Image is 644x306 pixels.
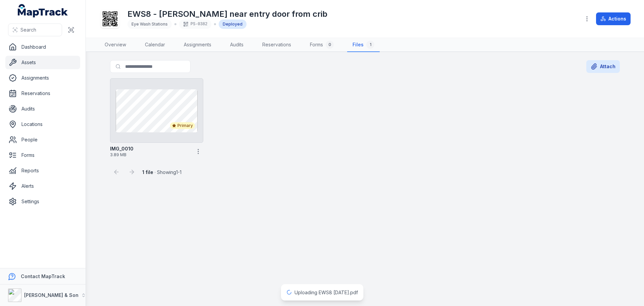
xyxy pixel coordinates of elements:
button: Actions [596,12,631,25]
a: Assignments [5,71,80,85]
a: Forms0 [305,38,339,52]
a: Audits [5,102,80,116]
div: Deployed [219,19,247,29]
span: · Showing 1 - 1 [142,169,181,175]
span: 3.89 MB [110,152,191,158]
a: Assets [5,56,80,69]
span: Uploading EWS8 [DATE].pdf [294,290,358,295]
a: Files1 [347,38,380,52]
a: Overview [99,38,131,52]
strong: IMG_0010 [110,145,133,152]
h1: EWS8 - [PERSON_NAME] near entry door from crib [127,9,327,19]
button: Search [8,24,62,36]
strong: 1 file [142,169,153,175]
a: Dashboard [5,40,80,54]
a: Alerts [5,179,80,193]
button: Attach [586,60,620,73]
a: People [5,133,80,146]
strong: [PERSON_NAME] & Son [24,292,78,298]
span: Eye Wash Stations [131,21,168,27]
div: Primary [170,122,195,129]
div: 1 [366,41,374,49]
a: Calendar [140,38,170,52]
a: Settings [5,195,80,208]
a: Forms [5,148,80,162]
a: Assignments [178,38,217,52]
a: Locations [5,118,80,131]
a: Reports [5,164,80,177]
a: Reservations [5,87,80,100]
a: MapTrack [18,4,68,17]
div: PS-0382 [179,19,211,29]
a: Audits [225,38,249,52]
a: Reservations [257,38,297,52]
strong: Contact MapTrack [21,273,65,279]
span: Search [20,27,36,33]
div: 0 [326,41,334,49]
